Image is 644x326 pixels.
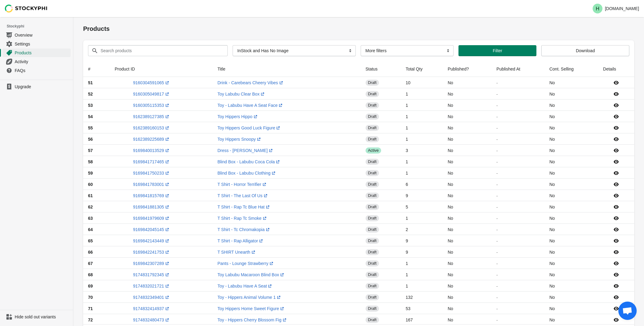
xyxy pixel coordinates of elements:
[83,61,110,77] th: #
[544,190,598,201] td: No
[88,317,93,322] span: 72
[88,159,93,164] span: 58
[217,80,284,85] a: Drink - Carebears Cheery Vibes(opens a new window)
[401,100,443,111] td: 1
[110,61,212,77] th: Product ID
[366,226,379,233] span: draft
[496,171,498,175] small: -
[443,303,492,314] td: No
[217,205,270,209] a: T Shirt - Rap Tc Blue Hat(opens a new window)
[88,227,93,232] span: 64
[133,137,170,142] a: 9162389225689(opens a new window)
[496,239,498,243] small: -
[401,61,443,77] th: Total Qty
[366,91,379,97] span: draft
[5,5,48,13] img: Stockyphi
[544,122,598,133] td: No
[83,24,634,33] h1: Products
[88,306,93,311] span: 71
[544,280,598,292] td: No
[88,216,93,221] span: 63
[605,6,639,11] p: [DOMAIN_NAME]
[544,111,598,122] td: No
[544,61,598,77] th: Cont. Selling
[491,61,544,77] th: Published At
[544,133,598,145] td: No
[133,171,170,176] a: 9169841750233(opens a new window)
[443,269,492,280] td: No
[544,156,598,167] td: No
[2,48,71,57] a: Products
[443,156,492,167] td: No
[366,114,379,120] span: draft
[544,314,598,325] td: No
[544,145,598,156] td: No
[88,193,93,198] span: 61
[88,250,93,255] span: 66
[133,261,170,266] a: 9169842307289(opens a new window)
[366,181,379,187] span: draft
[618,302,637,320] a: Open chat
[544,201,598,212] td: No
[496,92,498,96] small: -
[496,81,498,85] small: -
[496,250,498,254] small: -
[496,126,498,130] small: -
[88,171,93,176] span: 59
[366,317,379,323] span: draft
[217,261,274,266] a: Pants - Lounge Strawberry(opens a new window)
[496,114,498,118] small: -
[15,84,69,90] span: Upgrade
[366,170,379,176] span: draft
[544,235,598,246] td: No
[496,194,498,197] small: -
[366,306,379,312] span: draft
[443,122,492,133] td: No
[217,159,281,164] a: Blind Box - Labubu Coca Cola(opens a new window)
[133,317,170,322] a: 9174832480473(opens a new window)
[7,23,73,29] span: Stockyphi
[88,125,93,130] span: 55
[366,204,379,210] span: draft
[366,294,379,300] span: draft
[544,77,598,88] td: No
[443,133,492,145] td: No
[443,292,492,303] td: No
[133,159,170,164] a: 9169841717465(opens a new window)
[366,159,379,165] span: draft
[544,167,598,179] td: No
[443,314,492,325] td: No
[366,80,379,86] span: draft
[544,292,598,303] td: No
[15,50,69,56] span: Products
[133,284,170,288] a: 9174832021721(opens a new window)
[217,125,281,130] a: Toy Hippers Good Luck Figure(opens a new window)
[496,261,498,265] small: -
[217,193,268,198] a: T Shirt - The Last Of Us(opens a new window)
[88,261,93,266] span: 67
[366,249,379,255] span: draft
[401,224,443,235] td: 2
[496,318,498,322] small: -
[2,66,71,75] a: FAQs
[88,103,93,108] span: 53
[366,147,381,154] span: active
[2,31,71,39] a: Overview
[88,114,93,119] span: 54
[133,193,170,198] a: 9169841815769(opens a new window)
[366,260,379,266] span: draft
[366,238,379,244] span: draft
[217,272,285,277] a: Toy Labubu Macaroon Blind Box(opens a new window)
[496,216,498,220] small: -
[88,80,93,85] span: 51
[2,57,71,66] a: Activity
[443,280,492,292] td: No
[401,111,443,122] td: 1
[401,156,443,167] td: 1
[366,136,379,142] span: draft
[133,80,170,85] a: 9160304591065(opens a new window)
[212,61,360,77] th: Title
[443,246,492,258] td: No
[493,48,502,53] span: Filter
[366,272,379,278] span: draft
